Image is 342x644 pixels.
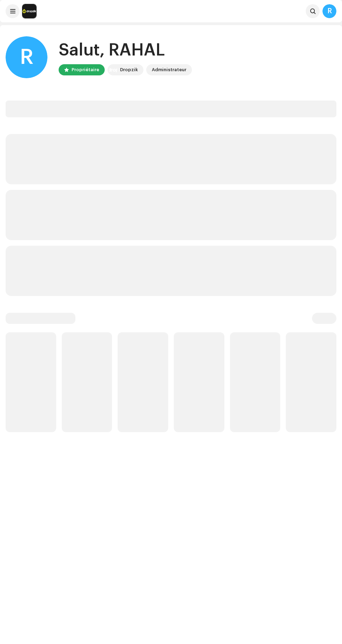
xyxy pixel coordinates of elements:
[120,66,138,74] div: Dropzik
[22,4,36,18] img: 6b198820-6d9f-4d8e-bd7e-78ab9e57ca24
[152,66,186,74] div: Administrateur
[322,4,336,18] div: R
[59,39,192,61] div: Salut, RAHAL
[72,66,99,74] div: Propriétaire
[6,36,47,78] div: R
[109,66,117,74] img: 6b198820-6d9f-4d8e-bd7e-78ab9e57ca24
